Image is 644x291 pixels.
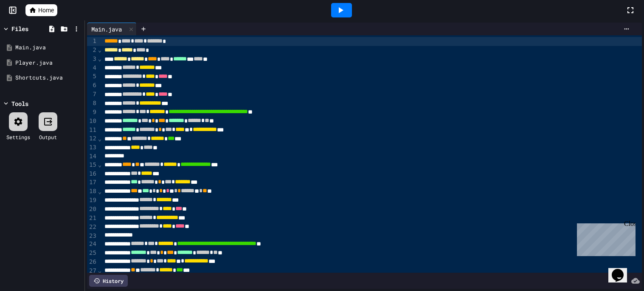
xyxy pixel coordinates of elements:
div: 11 [87,126,98,135]
div: Tools [11,99,28,108]
span: Fold line [98,161,102,168]
div: 19 [87,196,98,205]
div: 20 [87,205,98,214]
div: 14 [87,152,98,161]
div: 1 [87,37,98,46]
div: 6 [87,81,98,90]
div: 27 [87,267,98,276]
div: 3 [87,55,98,64]
div: 23 [87,232,98,240]
div: Shortcuts.java [15,74,82,82]
div: Player.java [15,59,82,67]
div: 21 [87,214,98,223]
span: Fold line [98,188,102,195]
span: Fold line [98,135,102,142]
div: 8 [87,99,98,108]
div: 9 [87,108,98,117]
div: Files [11,24,28,33]
a: Home [25,4,57,16]
div: 12 [87,134,98,143]
div: History [89,275,128,287]
span: Fold line [98,46,102,53]
div: 15 [87,161,98,170]
iframe: chat widget [608,257,636,282]
div: Chat with us now!Close [3,3,59,54]
div: 17 [87,178,98,187]
div: Main.java [87,23,137,35]
span: Fold line [98,267,102,274]
iframe: chat widget [574,220,636,256]
div: Output [39,133,57,141]
div: 22 [87,223,98,232]
div: 24 [87,240,98,249]
div: Main.java [15,43,82,52]
span: Fold line [98,55,102,62]
div: Settings [6,133,30,141]
div: 10 [87,117,98,126]
div: 26 [87,258,98,267]
div: 18 [87,187,98,196]
div: 2 [87,46,98,55]
div: 13 [87,143,98,152]
div: 7 [87,90,98,99]
span: Home [38,6,54,14]
div: Main.java [87,25,126,34]
div: 5 [87,72,98,81]
div: 25 [87,249,98,258]
div: 4 [87,64,98,73]
div: 16 [87,170,98,179]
